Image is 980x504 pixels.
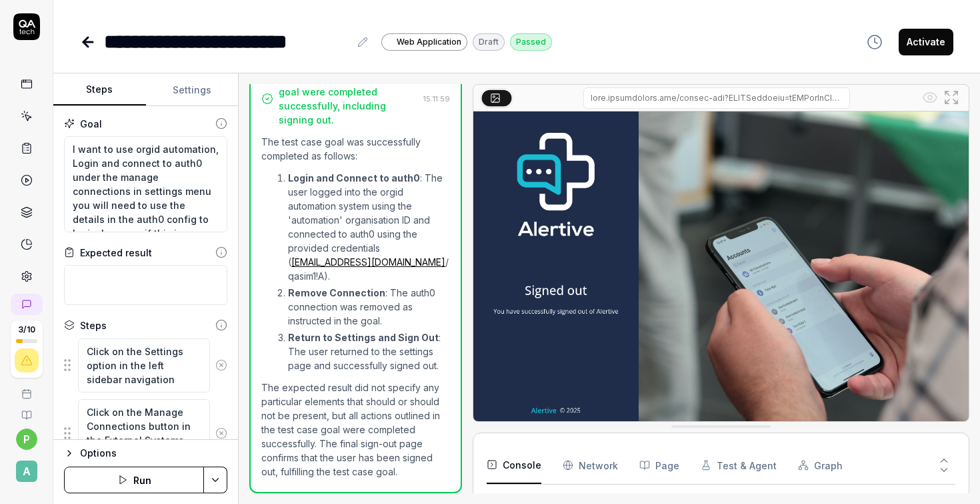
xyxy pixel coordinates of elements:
[919,87,941,108] button: Show all interative elements
[487,447,541,484] button: Console
[510,33,552,51] div: Passed
[80,445,227,461] div: Options
[381,33,467,51] a: Web Application
[5,378,47,399] a: Book a call with us
[288,330,450,372] p: : The user returned to the settings page and successfully signed out.
[53,74,146,106] button: Steps
[397,36,461,48] span: Web Application
[288,286,450,328] p: : The auth0 connection was removed as instructed in the goal.
[16,461,37,482] span: A
[146,74,239,106] button: Settings
[288,171,450,283] p: : The user logged into the orgid automation system using the 'automation' organisation ID and con...
[288,332,439,343] strong: Return to Settings and Sign Out
[261,381,450,479] p: The expected result did not specify any particular elements that should or should not be present,...
[899,29,953,55] button: Activate
[11,294,43,315] a: New conversation
[80,246,152,260] div: Expected result
[798,447,843,484] button: Graph
[5,450,47,485] button: A
[64,467,204,493] button: Run
[261,135,450,163] p: The test case goal was successfully completed as follows:
[16,429,37,450] button: p
[473,33,505,51] div: Draft
[701,447,777,484] button: Test & Agent
[859,29,891,55] button: View version history
[18,326,35,334] span: 3 / 10
[64,445,227,461] button: Options
[423,94,450,103] time: 15:11:59
[64,338,227,393] div: Suggestions
[64,399,227,468] div: Suggestions
[563,447,618,484] button: Network
[291,256,445,268] a: [EMAIL_ADDRESS][DOMAIN_NAME]
[80,318,107,332] div: Steps
[639,447,679,484] button: Page
[279,71,418,127] div: All steps of the test case goal were completed successfully, including signing out.
[210,420,232,447] button: Remove step
[288,287,385,298] strong: Remove Connection
[288,172,420,184] strong: Login and Connect to auth0
[80,117,102,131] div: Goal
[210,352,232,379] button: Remove step
[941,87,962,108] button: Open in full screen
[5,399,47,421] a: Documentation
[473,111,969,421] img: Screenshot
